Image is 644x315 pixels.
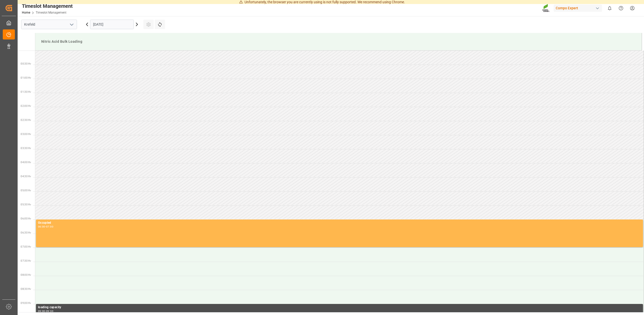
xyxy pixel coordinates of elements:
div: Timeslot Management [22,2,73,10]
div: 09:00 [38,310,45,312]
div: - [45,226,46,228]
span: 02:30 Hr [21,119,31,121]
span: 01:30 Hr [21,91,31,93]
span: 03:00 Hr [21,133,31,136]
img: Screenshot%202023-09-29%20at%2010.02.21.png_1712312052.png [542,4,550,13]
span: 01:00 Hr [21,76,31,79]
a: Home [22,11,30,14]
div: 06:00 [38,226,45,228]
span: 07:00 Hr [21,245,31,248]
div: loading capacity [38,305,641,310]
span: 08:30 Hr [21,288,31,290]
span: 07:30 Hr [21,259,31,262]
button: show 0 new notifications [604,3,615,14]
button: open menu [68,21,75,28]
span: 00:30 Hr [21,62,31,65]
input: Type to search/select [21,20,77,29]
span: 08:00 Hr [21,274,31,276]
div: Nitric Acid Bulk Loading [39,37,638,46]
span: 09:00 Hr [21,302,31,304]
div: Occupied [38,220,641,226]
div: 09:30 [46,310,53,312]
span: 04:00 Hr [21,161,31,164]
span: 05:00 Hr [21,189,31,192]
button: Compo Expert [554,3,604,13]
span: 04:30 Hr [21,175,31,178]
input: DD.MM.YYYY [90,20,134,29]
span: 06:30 Hr [21,231,31,234]
div: Compo Expert [554,5,602,12]
button: Help Center [615,3,627,14]
div: 07:00 [46,226,53,228]
span: 06:00 Hr [21,217,31,220]
span: 05:30 Hr [21,203,31,206]
span: 03:30 Hr [21,147,31,150]
div: - [45,310,46,312]
span: 02:00 Hr [21,105,31,107]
